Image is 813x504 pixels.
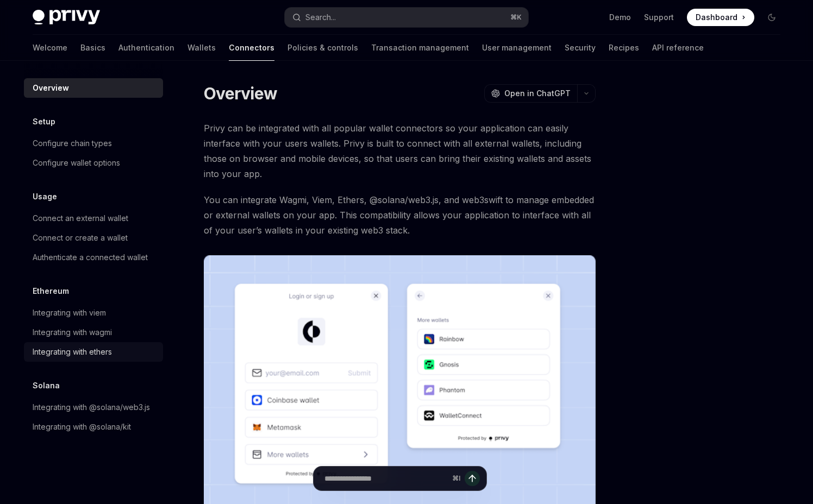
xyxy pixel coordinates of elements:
[285,8,528,27] button: Open search
[33,190,57,203] h5: Usage
[482,35,552,61] a: User management
[204,192,596,238] span: You can integrate Wagmi, Viem, Ethers, @solana/web3.js, and web3swift to manage embedded or exter...
[33,212,128,225] div: Connect an external wallet
[24,342,163,362] a: Integrating with ethers
[33,420,131,433] div: Integrating with @solana/kit
[465,471,480,486] button: Send message
[33,326,112,339] div: Integrating with wagmi
[609,12,631,23] a: Demo
[24,153,163,173] a: Configure wallet options
[33,345,112,358] div: Integrating with ethers
[24,323,163,342] a: Integrating with wagmi
[305,11,336,24] div: Search...
[80,35,105,61] a: Basics
[644,12,674,23] a: Support
[371,35,469,61] a: Transaction management
[33,156,120,169] div: Configure wallet options
[187,35,216,61] a: Wallets
[763,9,780,26] button: Toggle dark mode
[24,209,163,228] a: Connect an external wallet
[229,35,274,61] a: Connectors
[484,84,577,103] button: Open in ChatGPT
[696,12,737,23] span: Dashboard
[33,115,55,128] h5: Setup
[652,35,704,61] a: API reference
[33,379,60,392] h5: Solana
[287,35,358,61] a: Policies & controls
[24,248,163,267] a: Authenticate a connected wallet
[24,78,163,98] a: Overview
[24,417,163,437] a: Integrating with @solana/kit
[24,398,163,417] a: Integrating with @solana/web3.js
[24,303,163,323] a: Integrating with viem
[504,88,571,99] span: Open in ChatGPT
[33,81,69,94] div: Overview
[33,231,128,244] div: Connect or create a wallet
[510,13,522,22] span: ⌘ K
[24,228,163,248] a: Connect or create a wallet
[33,251,148,264] div: Authenticate a connected wallet
[24,134,163,153] a: Configure chain types
[33,401,150,414] div: Integrating with @solana/web3.js
[687,9,754,26] a: Dashboard
[33,285,69,298] h5: Ethereum
[204,121,596,181] span: Privy can be integrated with all popular wallet connectors so your application can easily interfa...
[33,137,112,150] div: Configure chain types
[609,35,639,61] a: Recipes
[33,10,100,25] img: dark logo
[33,35,67,61] a: Welcome
[324,467,448,490] input: Ask a question...
[33,306,106,319] div: Integrating with viem
[565,35,596,61] a: Security
[118,35,174,61] a: Authentication
[204,84,277,103] h1: Overview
